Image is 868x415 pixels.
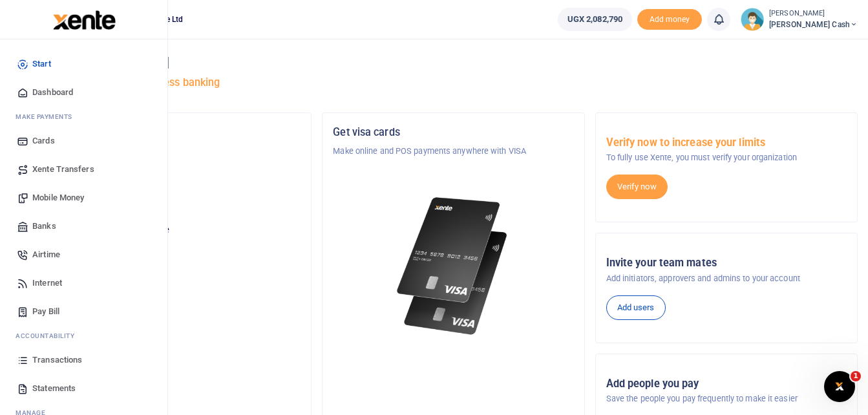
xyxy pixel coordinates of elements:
[333,126,573,139] h5: Get visa cards
[824,371,855,402] iframe: Intercom live chat
[553,8,637,31] li: Wallet ballance
[558,8,632,31] a: UGX 2,082,790
[32,277,62,290] span: Internet
[60,224,301,237] p: Your current account balance
[10,240,157,269] a: Airtime
[60,176,301,189] h5: Account
[606,136,847,149] h5: Verify now to increase your limits
[637,9,702,30] span: Add money
[10,127,157,155] a: Cards
[10,346,157,374] a: Transactions
[32,220,56,233] span: Banks
[741,8,764,31] img: profile-user
[393,189,513,343] img: xente-_physical_cards.png
[32,58,51,70] span: Start
[851,371,861,381] span: 1
[606,295,666,320] a: Add users
[49,76,858,89] h5: Welcome to better business banking
[10,184,157,212] a: Mobile Money
[606,175,668,199] a: Verify now
[32,248,60,261] span: Airtime
[333,145,573,158] p: Make online and POS payments anywhere with VISA
[32,382,76,395] span: Statements
[25,331,74,341] span: countability
[60,126,301,139] h5: Organization
[10,78,157,107] a: Dashboard
[32,191,84,204] span: Mobile Money
[32,163,94,176] span: Xente Transfers
[10,107,157,127] li: M
[52,14,116,24] a: logo-small logo-large logo-large
[60,240,301,253] h5: UGX 2,082,790
[637,9,702,30] li: Toup your wallet
[769,19,858,30] span: [PERSON_NAME] Cash
[32,86,73,99] span: Dashboard
[10,155,157,184] a: Xente Transfers
[606,151,847,164] p: To fully use Xente, you must verify your organization
[567,13,622,26] span: UGX 2,082,790
[60,145,301,158] p: Namirembe Guest House Ltd
[49,56,858,70] h4: Hello [PERSON_NAME]
[10,212,157,240] a: Banks
[606,257,847,270] h5: Invite your team mates
[32,354,82,367] span: Transactions
[606,392,847,405] p: Save the people you pay frequently to make it easier
[10,374,157,403] a: Statements
[10,326,157,346] li: Ac
[10,269,157,297] a: Internet
[10,50,157,78] a: Start
[741,8,858,31] a: profile-user [PERSON_NAME] [PERSON_NAME] Cash
[32,134,55,147] span: Cards
[637,14,702,23] a: Add money
[22,112,72,122] span: ake Payments
[606,272,847,285] p: Add initiators, approvers and admins to your account
[60,195,301,208] p: [PERSON_NAME] Cash
[606,378,847,390] h5: Add people you pay
[32,305,59,318] span: Pay Bill
[53,10,116,30] img: logo-large
[769,8,858,19] small: [PERSON_NAME]
[10,297,157,326] a: Pay Bill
